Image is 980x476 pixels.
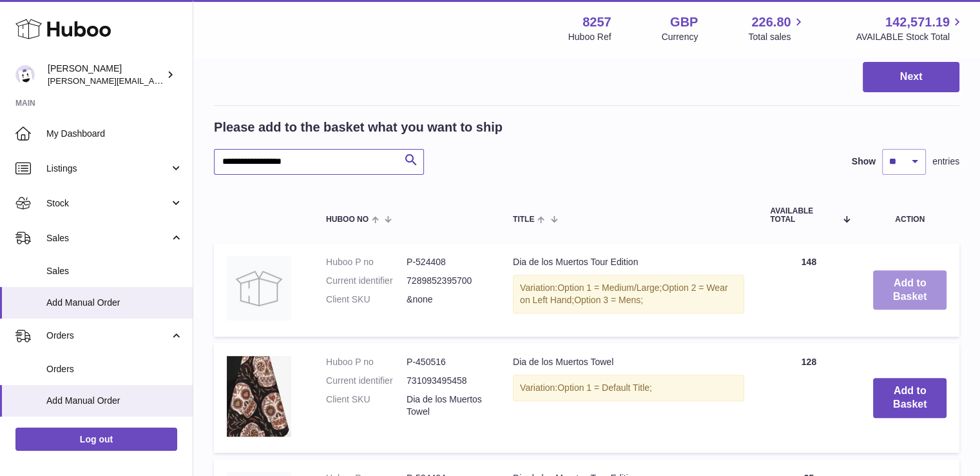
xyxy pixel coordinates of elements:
span: Add Manual Order [46,395,183,407]
span: Stock [46,197,169,210]
img: Mohsin@planlabsolutions.com [15,65,35,84]
dt: Huboo P no [326,356,407,368]
dd: P-524408 [407,256,487,268]
strong: 8257 [582,14,611,31]
span: Title [513,215,534,224]
span: AVAILABLE Stock Total [856,31,965,43]
th: Action [860,194,959,237]
a: 226.80 Total sales [748,14,805,43]
div: Huboo Ref [568,31,611,43]
span: Option 1 = Default Title; [557,382,652,393]
a: 142,571.19 AVAILABLE Stock Total [856,14,965,43]
span: Sales [46,232,169,244]
div: Currency [662,31,698,43]
span: Sales [46,265,183,277]
span: entries [932,155,959,168]
span: Orders [46,330,169,342]
span: Huboo no [326,215,369,224]
span: Orders [46,363,183,375]
dt: Client SKU [326,293,407,306]
button: Add to Basket [873,270,946,310]
dt: Current identifier [326,375,407,387]
dd: P-450516 [407,356,487,368]
button: Add to Basket [873,378,946,418]
img: Dia de los Muertos Tour Edition [227,256,291,321]
div: [PERSON_NAME] [48,63,164,87]
span: 226.80 [751,14,791,31]
label: Show [852,155,876,168]
td: Dia de los Muertos Tour Edition [500,243,757,337]
span: [PERSON_NAME][EMAIL_ADDRESS][DOMAIN_NAME] [48,75,258,86]
dd: Dia de los Muertos Towel [407,393,487,418]
div: Variation: [513,275,744,313]
td: 128 [757,343,860,453]
button: Next [863,62,959,92]
div: Variation: [513,375,744,401]
span: Listings [46,163,169,175]
td: Dia de los Muertos Towel [500,343,757,453]
td: 148 [757,243,860,337]
span: AVAILABLE Total [770,207,836,224]
span: Option 1 = Medium/Large; [557,283,662,293]
span: Add Manual Order [46,297,183,309]
a: Log out [15,428,177,451]
dt: Client SKU [326,393,407,418]
span: Total sales [748,31,805,43]
span: My Dashboard [46,128,183,140]
dd: 731093495458 [407,375,487,387]
img: Dia de los Muertos Towel [227,356,291,437]
h2: Please add to the basket what you want to ship [214,119,503,136]
span: 142,571.19 [885,14,950,31]
dt: Huboo P no [326,256,407,268]
dd: 7289852395700 [407,275,487,287]
dd: &none [407,293,487,306]
span: Option 3 = Mens; [574,295,643,305]
strong: GBP [670,14,698,31]
dt: Current identifier [326,275,407,287]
